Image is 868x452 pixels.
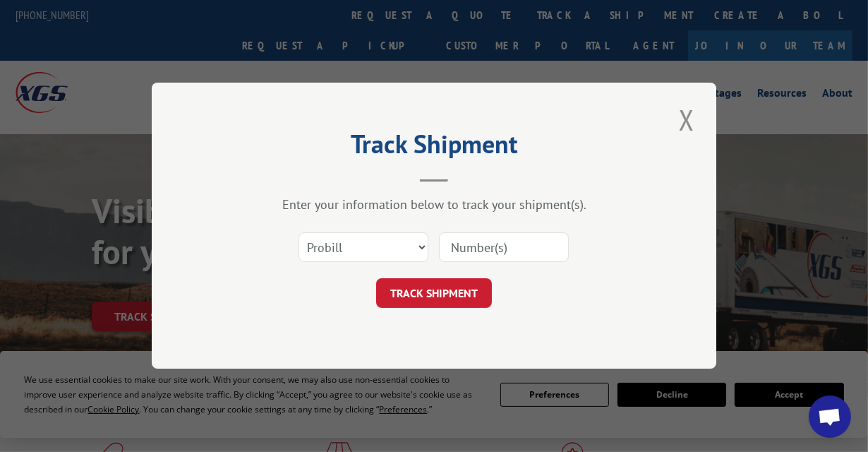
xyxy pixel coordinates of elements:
[222,134,646,161] h2: Track Shipment
[376,279,492,309] button: TRACK SHIPMENT
[675,100,699,139] button: Close modal
[439,233,569,263] input: Number(s)
[809,395,851,438] a: Open chat
[222,197,646,213] div: Enter your information below to track your shipment(s).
